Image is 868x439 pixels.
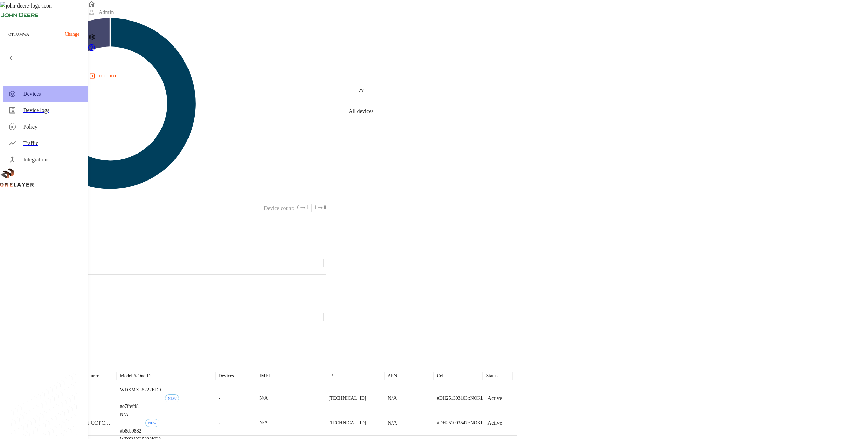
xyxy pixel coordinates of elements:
[165,396,179,400] span: NEW
[88,70,868,81] a: logout
[328,373,333,380] p: IP
[259,373,270,380] p: IMEI
[120,428,141,435] p: #b8eb9882
[297,204,299,211] span: 0
[146,421,159,425] span: NEW
[120,373,151,380] p: Model /
[349,107,373,116] p: All devices
[88,70,119,81] button: logout
[219,373,234,379] div: Devices
[328,395,366,402] p: [TECHNICAL_ID]
[486,373,498,380] p: Status
[437,373,445,380] p: Cell
[88,47,96,53] span: Support Portal
[145,419,159,427] div: First seen: 10/15/2025 05:43:35 AM
[388,373,397,380] p: APN
[328,420,366,426] p: [TECHNICAL_ID]
[259,395,268,402] p: N/A
[120,411,141,418] p: N/A
[120,403,161,410] p: #e7ffefd8
[437,420,500,425] span: #DH251003547::NOKIA::ASIB
[324,204,326,211] span: 0
[306,204,309,211] span: 1
[437,396,500,401] span: #DH251303103::NOKIA::ASIB
[135,373,151,378] span: # OneID
[219,395,220,402] span: -
[120,387,161,394] p: WDXMXL5222KD0
[388,394,397,402] p: N/A
[388,419,397,427] p: N/A
[73,419,113,427] p: ATLAS COPCO TOOLS AB
[259,420,268,426] p: N/A
[358,86,364,94] h4: 77
[314,204,317,211] span: 1
[165,394,179,402] div: First seen: 10/15/2025 08:25:36 AM
[488,394,502,402] p: Active
[488,419,502,427] p: Active
[99,8,114,16] p: Admin
[264,204,294,212] p: Device count :
[219,420,220,426] span: -
[88,47,96,53] a: onelayer-support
